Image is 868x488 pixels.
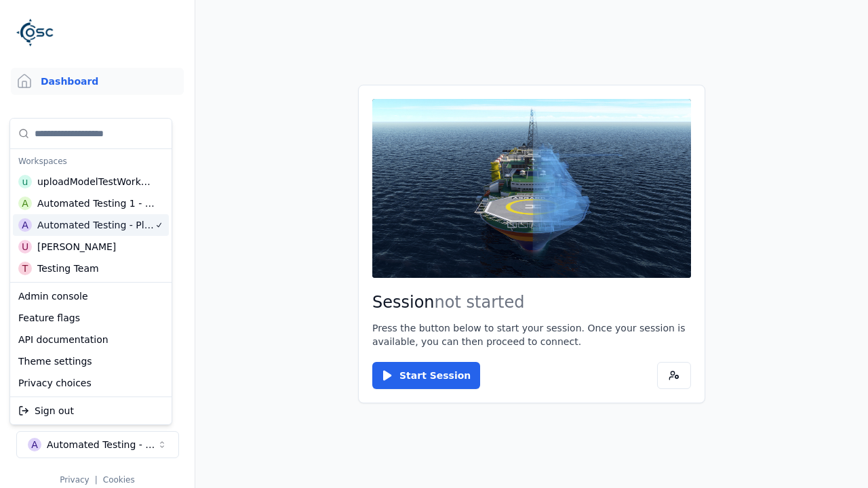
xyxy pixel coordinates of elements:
div: U [18,240,32,253]
div: [PERSON_NAME] [37,240,116,253]
div: uploadModelTestWorkspace [37,175,154,188]
div: T [18,262,32,275]
div: A [18,197,32,210]
div: Feature flags [13,307,169,329]
div: Sign out [13,400,169,422]
div: Theme settings [13,350,169,372]
div: Privacy choices [13,372,169,394]
div: u [18,175,32,188]
div: Workspaces [13,152,169,171]
div: Automated Testing - Playwright [37,218,155,232]
div: Admin console [13,285,169,307]
div: A [18,218,32,232]
div: Suggestions [10,283,172,396]
div: Testing Team [37,262,99,275]
div: Suggestions [10,397,172,424]
div: API documentation [13,329,169,350]
div: Suggestions [10,119,172,282]
div: Automated Testing 1 - Playwright [37,197,155,210]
